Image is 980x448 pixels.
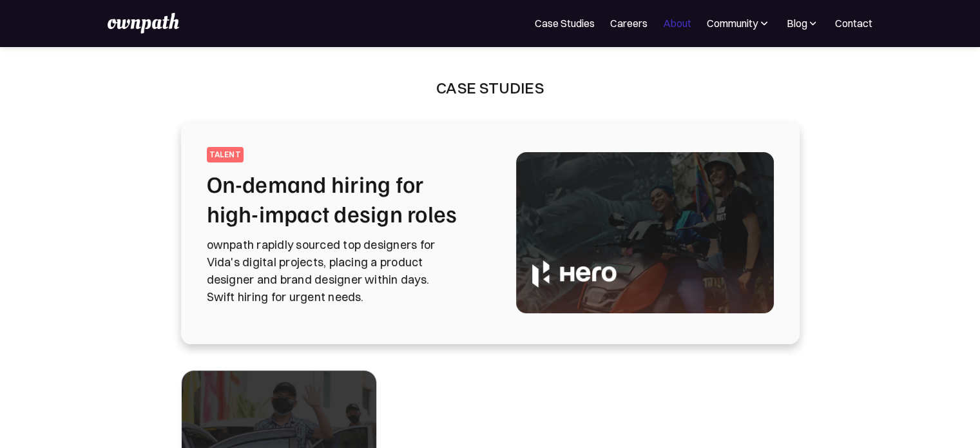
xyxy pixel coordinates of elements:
div: Blog [786,15,807,31]
a: About [663,15,691,31]
a: Contact [835,15,872,31]
div: talent [209,150,241,160]
h2: On-demand hiring for high-impact design roles [207,169,485,228]
div: Community [707,15,771,31]
div: Blog [786,15,820,31]
p: ownpath rapidly sourced top designers for Vida's digital projects, placing a product designer and... [207,236,485,306]
a: talentOn-demand hiring for high-impact design rolesownpath rapidly sourced top designers for Vida... [207,147,774,318]
div: Community [707,15,758,31]
div: Case Studies [436,77,544,98]
a: Careers [610,15,648,31]
a: Case Studies [535,15,595,31]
